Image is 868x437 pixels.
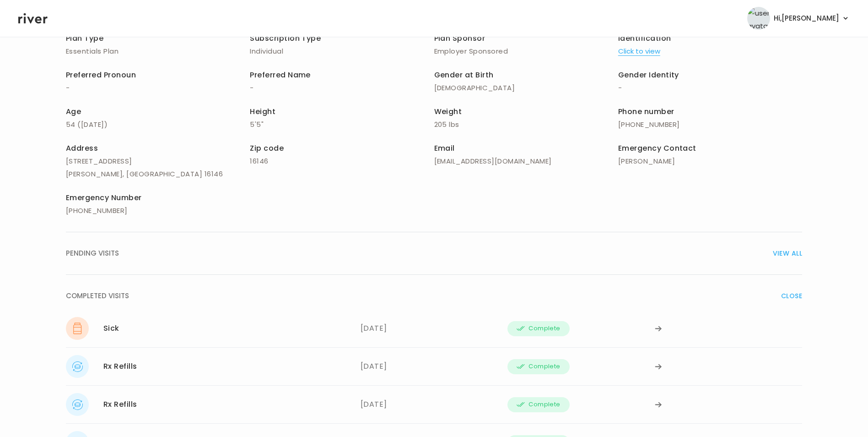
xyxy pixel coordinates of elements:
[361,393,508,416] div: [DATE]
[66,106,81,117] span: Age
[618,106,674,117] span: Phone number
[434,106,462,117] span: Weight
[77,120,108,129] span: ( [DATE] )
[66,232,802,275] button: PENDING VISITSVIEW ALL
[618,82,802,94] p: -
[66,33,103,44] span: Plan Type
[66,70,136,80] span: Preferred Pronoun
[66,247,119,260] span: PENDING VISITS
[250,45,434,58] p: Individual
[103,322,119,335] div: Sick
[774,12,839,25] span: Hi, [PERSON_NAME]
[434,70,494,80] span: Gender at Birth
[528,323,560,334] span: Complete
[103,398,137,411] div: Rx Refills
[528,361,560,372] span: Complete
[66,155,250,168] p: [STREET_ADDRESS]
[66,275,802,317] button: COMPLETED VISITSCLOSE
[434,143,455,153] span: Email
[250,70,311,80] span: Preferred Name
[618,143,696,153] span: Emergency Contact
[618,45,660,58] button: Click to view
[250,33,321,44] span: Subscription Type
[250,118,434,131] p: 5'5"
[250,106,275,117] span: Height
[361,317,508,340] div: [DATE]
[66,143,98,153] span: Address
[66,168,250,180] p: [PERSON_NAME], [GEOGRAPHIC_DATA] 16146
[250,82,434,94] p: -
[434,118,618,131] p: 205 lbs
[747,7,850,30] button: user avatarHi,[PERSON_NAME]
[361,355,508,378] div: [DATE]
[103,360,137,373] div: Rx Refills
[434,45,618,58] p: Employer Sponsored
[250,143,284,153] span: Zip code
[618,33,671,44] span: Identification
[66,118,250,131] p: 54
[250,155,434,168] p: 16146
[781,290,802,302] span: CLOSE
[66,45,250,58] p: Essentials Plan
[66,82,250,94] p: -
[66,204,250,217] p: [PHONE_NUMBER]
[528,399,560,410] span: Complete
[618,118,802,131] p: [PHONE_NUMBER]
[66,290,129,302] span: COMPLETED VISITS
[618,155,802,168] p: [PERSON_NAME]
[434,82,618,94] p: [DEMOGRAPHIC_DATA]
[747,7,770,30] img: user avatar
[618,70,679,80] span: Gender Identity
[773,247,802,260] span: VIEW ALL
[434,155,618,168] p: [EMAIL_ADDRESS][DOMAIN_NAME]
[66,192,142,203] span: Emergency Number
[434,33,485,44] span: Plan Sponsor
